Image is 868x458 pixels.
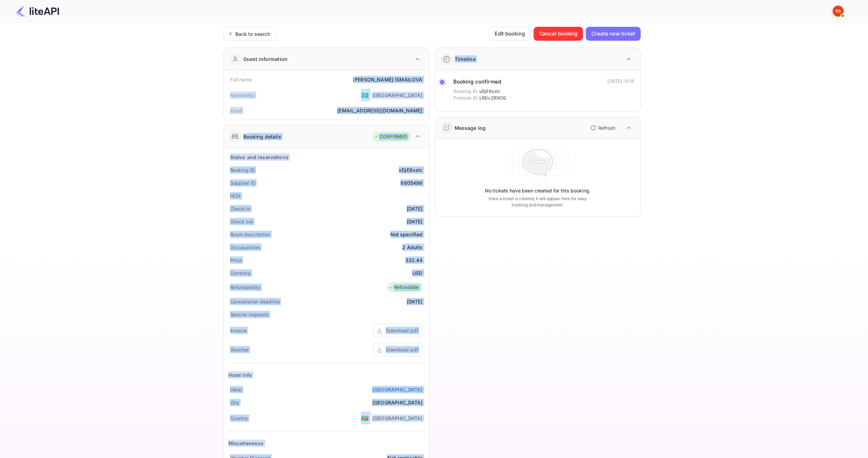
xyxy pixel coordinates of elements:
button: Cancel booking [534,27,583,41]
div: [GEOGRAPHIC_DATA] [372,92,423,99]
a: [GEOGRAPHIC_DATA] [372,386,423,393]
div: Hotel [230,386,242,393]
div: [EMAIL_ADDRESS][DOMAIN_NAME] [337,107,422,114]
div: Currency [230,269,251,277]
button: Edit booking [489,27,531,41]
button: Create new ticket [586,27,640,41]
div: HCN [230,192,241,199]
div: Booking ID [230,166,255,174]
div: Booking confirmed [453,78,506,86]
div: Email [230,107,242,114]
div: Miscellaneous [228,440,264,447]
p: No tickets have been created for this booking. [485,187,591,194]
div: Back to search [235,30,270,38]
div: Timeline [455,55,476,63]
div: Download pdf [386,346,418,353]
div: 2 Adults [402,244,422,251]
span: United States [361,412,369,424]
div: Check out [230,218,253,225]
div: Country [230,414,248,422]
span: Booking ID: [453,88,479,95]
span: Prebook ID: [453,95,479,102]
div: [GEOGRAPHIC_DATA] [372,414,423,422]
div: Supplier ID [230,179,255,187]
p: Refresh [598,124,615,132]
div: Refundable [389,284,419,291]
div: Room description [230,231,270,238]
div: Message log [455,124,486,132]
div: Voucher [230,346,249,353]
div: [DATE] [407,205,423,212]
div: [DATE] 13:15 [607,78,635,85]
div: Special requests [230,311,269,318]
div: Price [230,256,242,264]
div: Full name [230,76,252,83]
div: USD [412,269,422,277]
span: LRDc2RXOQ [479,95,506,102]
div: CONFIRMED [374,133,407,140]
img: Yandex Support [833,6,844,17]
div: vDjE8xzIc [399,166,422,174]
span: vDjE8xzIc [479,88,501,95]
div: Not specified [390,231,423,238]
div: City [230,399,240,406]
div: Occupancies [230,244,260,251]
img: LiteAPI Logo [15,6,59,17]
div: Booking details [243,133,281,140]
div: [DATE] [407,218,423,225]
div: Hotel Info [228,371,252,379]
div: Guest information [243,55,288,63]
div: Cancellation deadline [230,298,280,305]
div: Refundability [230,284,261,291]
div: Nationality [230,92,255,99]
span: United States [361,89,369,101]
div: 332.44 [405,256,423,264]
div: Check-in [230,205,250,212]
div: Download pdf [386,327,418,334]
div: [PERSON_NAME] ISMAILOVA [353,76,422,83]
div: Invoice [230,327,246,334]
button: Refresh [586,122,618,133]
div: Status and reservations [230,153,289,161]
div: [GEOGRAPHIC_DATA] [372,399,423,406]
div: [DATE] [407,298,423,305]
div: 8805499 [400,179,422,187]
p: Once a ticket is created, it will appear here for easy tracking and management. [483,196,593,208]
